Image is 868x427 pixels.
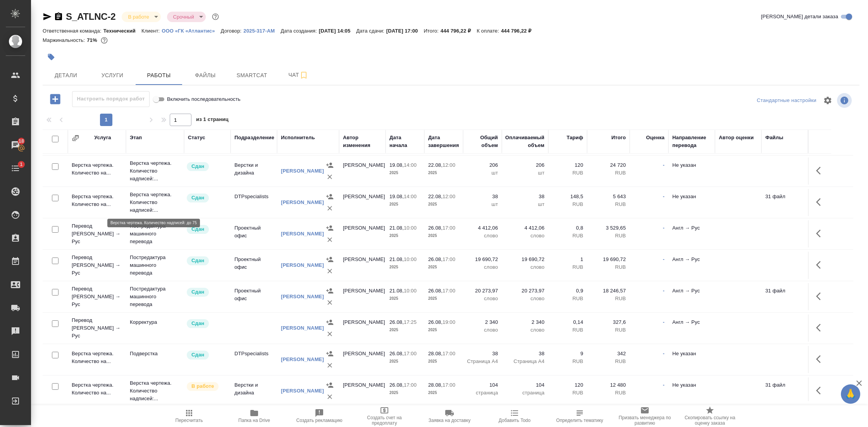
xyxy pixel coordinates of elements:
span: Включить последовательность [167,95,241,103]
p: Сдан [191,288,204,296]
p: 28.08, [428,351,443,356]
p: 17:00 [404,351,417,356]
a: S_ATLNC-2 [66,11,115,22]
p: RUB [591,263,626,271]
p: 0,8 [552,224,583,232]
div: Тариф [567,134,583,142]
p: 2025 [389,169,420,177]
p: 0,9 [552,287,583,295]
p: Ответственная команда: [43,28,103,34]
p: 2025 [428,263,459,271]
td: Проектный офис [231,252,277,279]
button: Назначить [324,254,336,265]
p: 17:00 [443,288,455,294]
button: Назначить [324,222,336,234]
a: - [663,288,665,294]
td: Не указан [668,189,715,216]
p: 21.08, [389,256,404,262]
button: Создать рекламацию [287,405,352,427]
p: ООО «ГК «Атлантис» [162,28,220,34]
button: Определить тематику [547,405,612,427]
div: Исполнитель выполняет работу [186,381,227,392]
p: 2025 [389,201,420,208]
div: Менеджер проверил работу исполнителя, передает ее на следующий этап [186,224,227,235]
span: Детали [47,71,84,80]
p: 38 [506,350,544,358]
td: Перевод [PERSON_NAME] → Рус [68,281,126,312]
td: Верстка чертежа. Количество на... [68,346,126,373]
p: Договор: [221,28,244,34]
p: Сдан [191,351,204,359]
a: [PERSON_NAME] [281,231,324,237]
div: Услуга [94,134,111,142]
a: [PERSON_NAME] [281,168,324,174]
p: слово [467,326,498,334]
p: 18 246,57 [591,287,626,295]
button: Пересчитать [157,405,222,427]
p: Верстка чертежа. Количество надписей:... [130,191,180,214]
a: [PERSON_NAME] [281,294,324,299]
span: Создать рекламацию [296,418,343,423]
p: Подверстка [130,350,180,358]
div: Этап [130,134,142,142]
p: 2025 [389,232,420,240]
div: Оценка [646,134,665,142]
td: Англ → Рус [668,220,715,247]
td: Англ → Рус [668,315,715,342]
td: Англ → Рус [668,283,715,310]
p: 206 [467,161,498,169]
span: Файлы [187,71,224,80]
p: слово [506,326,544,334]
p: 12 480 [591,381,626,389]
td: [PERSON_NAME] [339,283,386,310]
div: Оплачиваемый объем [505,134,544,149]
p: 206 [506,161,544,169]
button: Здесь прячутся важные кнопки [811,350,830,368]
p: Сдан [191,257,204,264]
td: [PERSON_NAME] [339,377,386,405]
span: 1 [15,161,27,168]
td: DTPspecialists [231,189,277,216]
p: 31 файл [765,381,804,389]
span: 🙏 [844,386,857,402]
td: Не указан [668,346,715,373]
span: Определить тематику [556,418,603,423]
button: Назначить [324,379,336,391]
span: Чат [280,70,317,80]
p: 31 файл [765,287,804,295]
p: RUB [591,169,626,177]
p: 17:00 [443,351,455,356]
td: [PERSON_NAME] [339,252,386,279]
div: В работе [167,12,206,22]
button: Добавить работу [45,91,66,107]
button: 🙏 [841,384,860,404]
span: Заявка на доставку [429,418,470,423]
p: 19:00 [443,319,455,325]
div: Направление перевода [672,134,711,149]
p: 38 [506,193,544,201]
span: Настроить таблицу [818,91,837,110]
p: 0,14 [552,318,583,326]
p: Постредактура машинного перевода [130,285,180,308]
button: Срочный [171,14,196,20]
td: [PERSON_NAME] [339,315,386,342]
span: Папка на Drive [238,418,270,423]
td: Не указан [668,377,715,405]
td: [PERSON_NAME] [339,220,386,247]
p: 12:00 [443,194,455,199]
p: 2 340 [506,318,544,326]
p: 24 720 [591,161,626,169]
a: 2025-317-АМ [243,27,281,34]
div: split button [755,95,818,107]
button: Назначить [324,285,336,297]
p: 28.08, [428,382,443,388]
td: Англ → Рус [668,252,715,279]
td: Перевод [PERSON_NAME] → Рус [68,250,126,281]
p: 19.08, [389,194,404,199]
p: 2025 [428,169,459,177]
span: из 1 страниц [196,115,229,126]
p: Верстка чертежа. Количество надписей:... [130,379,180,403]
p: 2025 [389,295,420,303]
p: Итого: [424,28,440,34]
p: 327,6 [591,318,626,326]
